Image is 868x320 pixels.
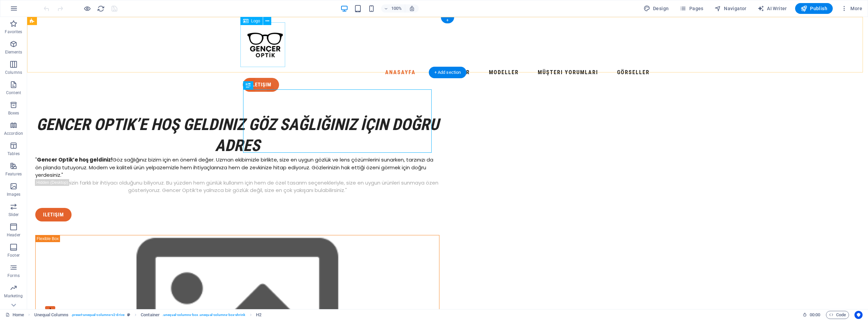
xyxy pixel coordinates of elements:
button: reload [97,4,105,13]
button: 100% [381,4,405,13]
p: Footer [7,253,20,258]
button: Usercentrics [854,311,863,319]
span: Publish [801,5,827,12]
span: . unequal-columns-box .unequal-columns-box-shrink [162,311,245,319]
h6: 100% [391,4,402,13]
span: Pages [679,5,703,12]
span: Design [644,5,669,12]
p: Columns [5,70,22,75]
span: 00 00 [810,311,820,319]
p: Tables [7,151,20,156]
p: Favorites [5,29,22,35]
button: Pages [677,3,706,14]
span: Click to select. Double-click to edit [256,311,261,319]
span: More [841,5,862,12]
button: Navigator [712,3,749,14]
p: Slider [8,212,19,217]
span: Navigator [714,5,747,12]
button: 1 [18,289,28,293]
a: Click to cancel selection. Double-click to open Pages [5,311,24,319]
p: Elements [5,49,22,55]
button: Design [641,3,672,14]
p: Content [6,90,21,95]
i: Reload page [97,5,105,13]
div: Design (Ctrl+Alt+Y) [641,3,672,14]
p: Header [7,232,20,238]
button: Code [826,311,849,319]
span: Click to select. Double-click to edit [141,311,160,319]
button: AI Writer [755,3,790,14]
button: More [838,3,865,14]
p: Marketing [4,293,23,299]
i: On resize automatically adjust zoom level to fit chosen device. [409,5,415,12]
span: Click to select. Double-click to edit [34,311,68,319]
h6: Session time [803,311,821,319]
div: + Add section [429,67,467,78]
span: Logo [251,19,260,23]
div: + [441,17,454,23]
nav: breadcrumb [34,311,261,319]
span: : [814,312,815,317]
i: This element is a customizable preset [127,313,130,317]
button: Click here to leave preview mode and continue editing [83,4,91,13]
span: . preset-unequal-columns-v2-drive [71,311,124,319]
button: Publish [795,3,833,14]
p: Accordion [4,131,23,136]
span: Code [829,311,846,319]
p: Forms [7,273,20,278]
span: AI Writer [757,5,787,12]
p: Images [7,192,21,197]
p: Features [5,171,22,177]
p: Boxes [8,110,19,116]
